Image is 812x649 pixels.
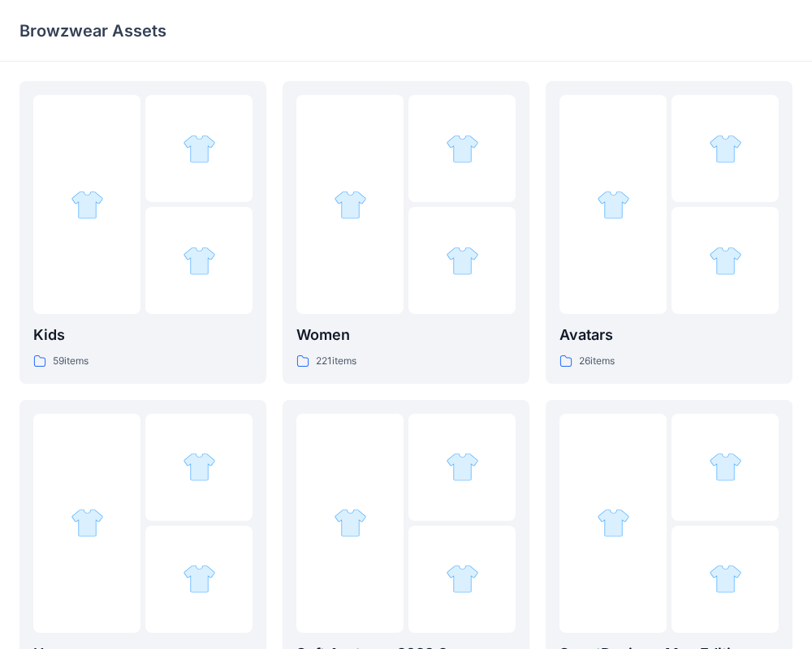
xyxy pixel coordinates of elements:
[579,353,615,370] p: 26 items
[546,81,793,384] a: folder 1folder 2folder 3Avatars26items
[19,19,166,42] p: Browzwear Assets
[183,450,216,484] img: folder 2
[19,81,266,384] a: folder 1folder 2folder 3Kids59items
[183,562,216,595] img: folder 3
[597,506,630,539] img: folder 1
[559,324,779,346] p: Avatars
[71,188,104,221] img: folder 1
[71,506,104,539] img: folder 1
[33,324,253,346] p: Kids
[597,188,630,221] img: folder 1
[334,188,367,221] img: folder 1
[709,562,742,595] img: folder 3
[709,450,742,484] img: folder 2
[446,450,479,484] img: folder 2
[446,132,479,165] img: folder 2
[316,353,356,370] p: 221 items
[446,244,479,277] img: folder 3
[334,506,367,539] img: folder 1
[283,81,529,384] a: folder 1folder 2folder 3Women221items
[53,353,89,370] p: 59 items
[709,244,742,277] img: folder 3
[183,132,216,165] img: folder 2
[446,562,479,595] img: folder 3
[296,324,516,346] p: Women
[709,132,742,165] img: folder 2
[183,244,216,277] img: folder 3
